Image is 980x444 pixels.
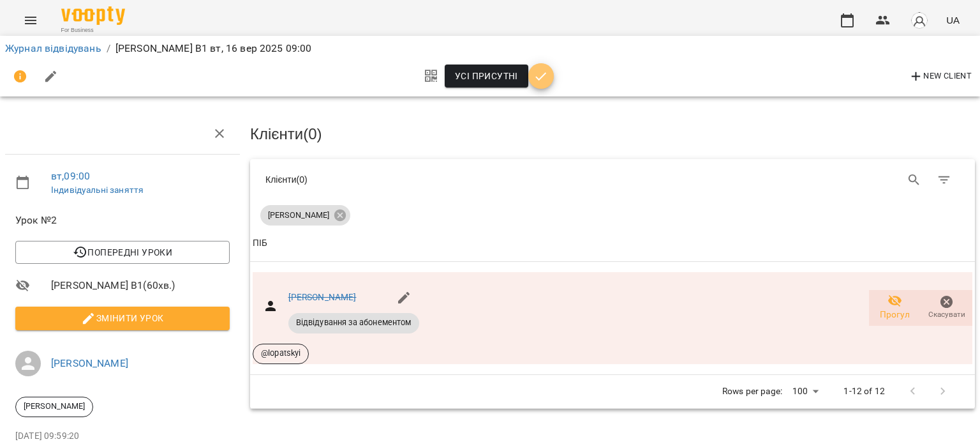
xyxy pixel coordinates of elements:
button: Фільтр [929,165,960,195]
span: For Business [61,26,125,34]
span: [PERSON_NAME] [260,210,337,221]
span: Усі присутні [455,68,518,84]
p: [PERSON_NAME] В1 вт, 16 вер 2025 09:00 [115,41,312,56]
a: вт , 09:00 [51,170,90,182]
p: Rows per page: [722,385,782,398]
span: [PERSON_NAME] [16,401,93,412]
span: [PERSON_NAME] В1 ( 60 хв. ) [51,278,230,293]
a: Журнал відвідувань [5,42,101,54]
span: Урок №2 [15,213,230,228]
span: Попередні уроки [26,245,219,260]
button: Скасувати [921,290,972,326]
button: Search [899,165,930,195]
button: Усі присутні [445,65,528,88]
p: [DATE] 09:59:20 [15,430,230,443]
span: Прогул [880,309,910,321]
button: Прогул [869,290,921,326]
span: ПІБ [253,236,972,251]
button: Змінити урок [15,307,230,330]
h3: Клієнти ( 0 ) [250,126,975,142]
div: [PERSON_NAME] [15,397,93,417]
button: Menu [15,5,46,36]
span: New Client [909,69,972,84]
div: ПІБ [253,236,267,251]
img: Voopty Logo [61,6,125,25]
div: Sort [253,236,267,251]
div: [PERSON_NAME] [260,205,350,226]
a: [PERSON_NAME] [51,357,128,369]
button: UA [941,8,965,32]
span: Скасувати [928,309,965,320]
a: [PERSON_NAME] [288,292,357,302]
button: New Client [905,66,975,87]
button: Попередні уроки [15,241,230,264]
p: 1-12 of 12 [843,385,884,398]
span: @lopatskyi [253,348,308,359]
span: Відвідування за абонементом [288,317,419,328]
span: Змінити урок [26,310,219,326]
div: 100 [787,382,823,401]
img: avatar_s.png [910,11,928,29]
li: / [107,41,110,56]
div: Клієнти ( 0 ) [265,173,603,186]
a: Індивідуальні заняття [51,185,144,195]
nav: breadcrumb [5,41,975,56]
span: UA [946,13,960,27]
div: Table Toolbar [250,159,975,200]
